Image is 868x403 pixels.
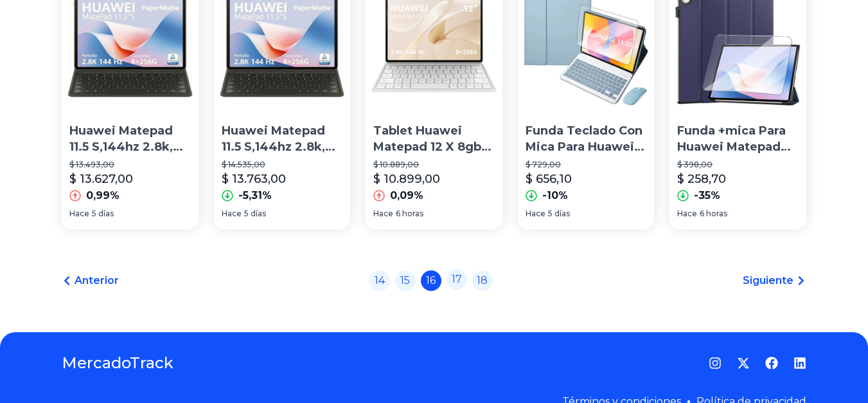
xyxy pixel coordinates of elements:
a: Instagram [709,357,722,370]
span: Anterior [75,273,119,288]
span: 5 días [92,209,114,219]
p: -5,31% [238,188,272,203]
p: $ 258,70 [677,170,726,188]
p: 0,09% [390,188,423,203]
a: 14 [369,270,390,291]
span: 5 días [548,209,570,219]
p: $ 13.493,00 [69,160,191,170]
p: Funda Teclado Con Mica Para Huawei Matepad Se 11 2024 Ñ [526,123,647,155]
a: Twitter [737,357,750,370]
span: 5 días [244,209,266,219]
p: 0,99% [86,188,120,203]
p: Funda +mica Para Huawei Matepad 11.5s 2024 Tablet Pc [677,123,799,155]
span: Siguiente [743,273,793,288]
span: Hace [222,209,242,219]
span: 6 horas [700,209,727,219]
a: 15 [395,270,416,291]
p: Tablet Huawei Matepad 12 X 8gb +256g + Teclado [373,123,495,155]
p: $ 656,10 [526,170,572,188]
p: $ 10.899,00 [373,170,440,188]
p: $ 13.627,00 [69,170,133,188]
a: 18 [472,270,493,291]
a: LinkedIn [793,357,806,370]
p: -35% [694,188,720,203]
p: $ 398,00 [677,160,799,170]
p: $ 14.535,00 [222,160,343,170]
span: Hace [677,209,697,219]
p: -10% [542,188,568,203]
p: $ 10.889,00 [373,160,495,170]
span: Hace [373,209,393,219]
p: Huawei Matepad 11.5 S,144hz 2.8k, 8g+256g, Nearlink, [222,123,343,155]
a: 17 [447,269,467,290]
a: Siguiente [743,273,806,288]
span: Hace [69,209,89,219]
span: Hace [526,209,545,219]
p: $ 729,00 [526,160,647,170]
span: 6 horas [396,209,423,219]
p: Huawei Matepad 11.5 S,144hz 2.8k, 8g+256g, Nearlink, [69,123,191,155]
p: $ 13.763,00 [222,170,286,188]
a: Facebook [765,357,778,370]
a: MercadoTrack [62,353,173,373]
a: Anterior [62,273,119,288]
